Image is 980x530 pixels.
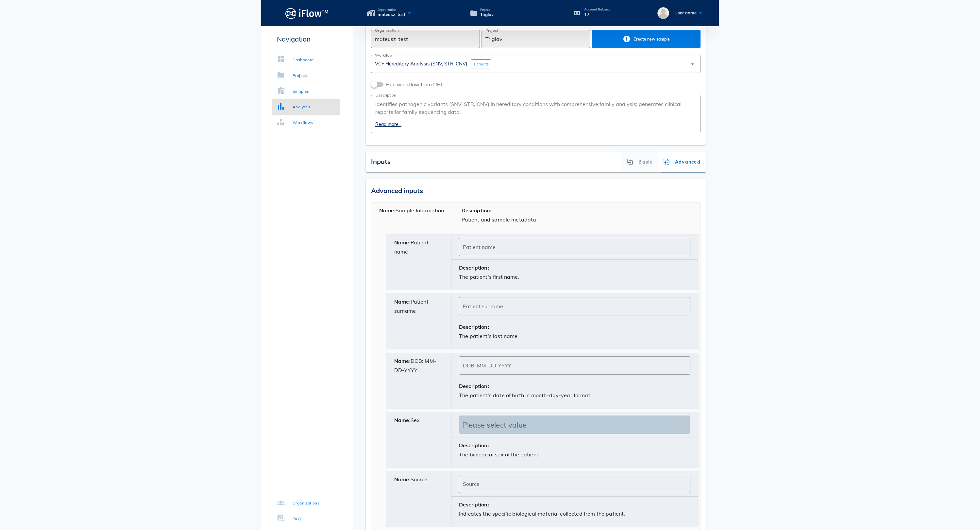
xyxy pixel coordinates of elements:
[658,151,706,172] div: Advanced
[459,264,489,271] b: Description:
[462,215,693,224] p: Patient and sample metadata
[689,60,697,68] i: arrow_drop_down
[674,10,697,15] span: User name
[394,476,411,483] b: Name:
[378,11,405,18] span: mateusz_test
[485,28,498,33] label: Project
[386,81,446,88] label: Run workflow from URL
[394,298,411,305] b: Name:
[293,500,319,506] div: Organizations
[394,358,411,364] b: Name:
[657,7,669,19] img: User name
[375,28,399,33] label: Organization
[459,391,690,400] p: The patient's date of birth in month-day-year format.
[375,100,696,116] p: Identifies pathogenic variants (SNV, STR, CNV) in hereditary conditions with comprehensive family...
[272,34,340,44] p: Navigation
[371,157,391,166] span: Inputs
[261,6,353,21] a: Logo
[378,8,405,11] span: Organization
[584,8,610,11] p: Account Balance
[394,239,411,246] b: Name:
[386,353,451,408] div: DOB: MM-DD-YYYY
[386,235,451,290] div: Patient name
[371,55,701,73] div: WorkflowVCF Hereditary Analysis (SNV, STR, CNV)1 credits
[375,121,696,128] span: Read more...
[459,450,690,459] p: The biological sex of the patient.
[592,30,701,48] button: Create new sample
[375,61,467,67] span: VCF Hereditary Analysis (SNV, STR, CNV)
[480,11,494,18] span: Triglav
[459,272,690,281] p: The patient's first name.
[473,62,489,66] span: 1 credits
[293,104,310,110] div: Analyses
[386,412,451,468] div: Sex
[293,88,309,95] div: Samples
[379,207,396,214] b: Name:
[394,417,411,423] b: Name:
[459,509,690,518] p: Indicates the specific biological material collected from the patient.
[293,72,308,79] div: Projects
[293,57,314,63] div: Dashboard
[386,294,451,349] div: Patient surname
[375,93,397,97] span: Description
[462,207,492,214] b: Description:
[480,8,494,11] span: Project
[621,151,658,172] div: Basic
[459,383,489,389] b: Description:
[459,331,690,341] p: The patient's last name.
[371,186,423,195] span: Advanced inputs
[371,203,454,233] div: Sample Information
[597,35,695,43] span: Create new sample
[459,324,489,330] b: Description:
[584,11,610,18] p: 17
[293,119,313,126] div: Workflows
[386,471,451,527] div: Source
[375,53,393,58] label: Workflow
[293,516,301,522] div: FAQ
[459,501,489,508] b: Description:
[459,442,489,449] b: Description:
